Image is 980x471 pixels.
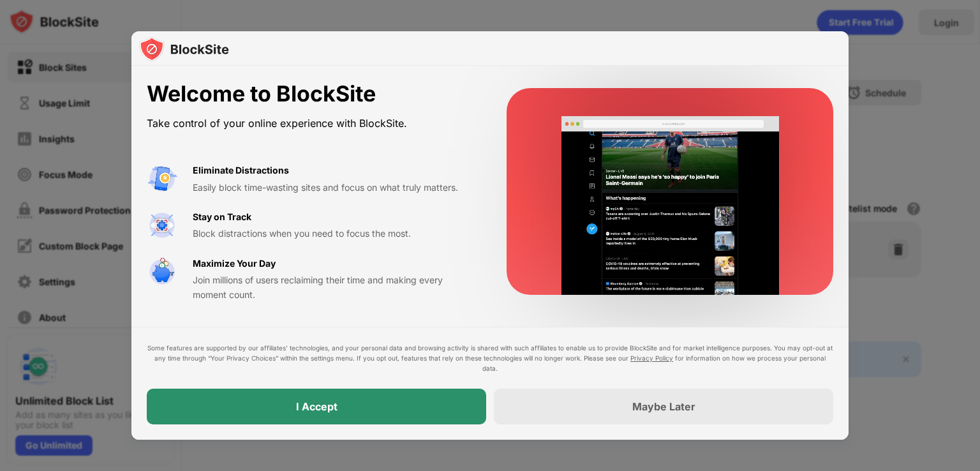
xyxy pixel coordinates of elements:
[147,114,476,133] div: Take control of your online experience with BlockSite.
[147,343,833,373] div: Some features are supported by our affiliates’ technologies, and your personal data and browsing ...
[193,273,476,302] div: Join millions of users reclaiming their time and making every moment count.
[632,400,695,413] div: Maybe Later
[193,163,289,177] div: Eliminate Distractions
[139,36,229,62] img: logo-blocksite.svg
[630,354,673,362] a: Privacy Policy
[147,163,177,194] img: value-avoid-distractions.svg
[193,257,276,271] div: Maximize Your Day
[193,181,476,195] div: Easily block time-wasting sites and focus on what truly matters.
[193,227,476,241] div: Block distractions when you need to focus the most.
[296,400,338,413] div: I Accept
[147,81,476,107] div: Welcome to BlockSite
[193,210,251,224] div: Stay on Track
[147,257,177,287] img: value-safe-time.svg
[147,210,177,241] img: value-focus.svg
